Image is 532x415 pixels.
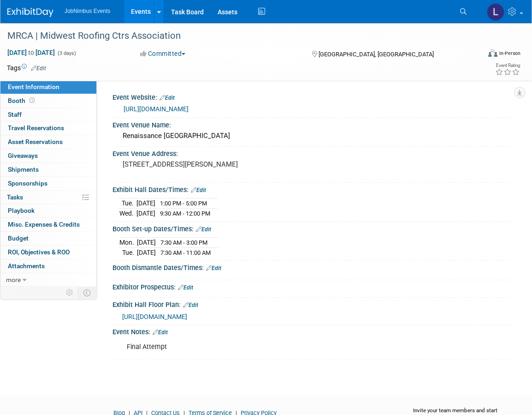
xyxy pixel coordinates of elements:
[178,284,193,291] a: Edit
[206,265,221,271] a: Edit
[153,329,168,336] a: Edit
[137,49,189,58] button: Committed
[136,198,155,209] td: [DATE]
[8,152,38,159] span: Giveaways
[8,138,63,145] span: Asset Reservations
[112,280,514,292] div: Exhibitor Prospectus:
[495,63,520,68] div: Event Rating
[160,95,175,101] a: Edit
[137,238,156,248] td: [DATE]
[0,135,96,149] a: Asset Reservations
[0,80,96,94] a: Event Information
[196,226,211,233] a: Edit
[8,166,39,173] span: Shipments
[160,239,207,246] span: 7:30 AM - 3:00 PM
[0,94,96,108] a: Booth
[112,261,514,273] div: Booth Dismantle Dates/Times:
[0,163,96,176] a: Shipments
[160,200,207,207] span: 1:00 PM - 5:00 PM
[119,198,136,209] td: Tue.
[7,8,53,17] img: ExhibitDay
[8,97,36,104] span: Booth
[120,338,433,356] div: Final Attempt
[487,3,504,21] img: Laly Matos
[27,49,35,56] span: to
[8,180,47,187] span: Sponsorships
[319,51,434,58] span: [GEOGRAPHIC_DATA], [GEOGRAPHIC_DATA]
[7,48,55,57] span: [DATE] [DATE]
[0,121,96,135] a: Travel Reservations
[183,302,198,308] a: Edit
[8,262,45,270] span: Attachments
[119,209,136,218] td: Wed.
[78,287,97,299] td: Toggle Event Tabs
[499,50,520,57] div: In-Person
[137,247,156,257] td: [DATE]
[0,232,96,245] a: Budget
[7,63,46,72] td: Tags
[119,247,137,257] td: Tue.
[112,325,514,337] div: Event Notes:
[112,298,514,310] div: Exhibit Hall Floor Plan:
[57,50,76,56] span: (3 days)
[7,193,23,201] span: Tasks
[31,65,46,72] a: Edit
[0,149,96,162] a: Giveaways
[8,248,70,256] span: ROI, Objectives & ROO
[112,222,514,234] div: Booth Set-up Dates/Times:
[8,235,29,242] span: Budget
[65,8,110,14] span: JobNimbus Events
[488,49,497,57] img: Format-Inperson.png
[122,313,187,320] a: [URL][DOMAIN_NAME]
[124,105,189,113] a: [URL][DOMAIN_NAME]
[112,147,514,158] div: Event Venue Address:
[112,118,514,130] div: Event Venue Name:
[8,221,80,228] span: Misc. Expenses & Credits
[4,28,470,44] div: MRCA | Midwest Roofing Ctrs Association
[112,183,514,195] div: Exhibit Hall Dates/Times:
[0,218,96,231] a: Misc. Expenses & Credits
[8,207,35,214] span: Playbook
[112,90,514,102] div: Event Website:
[8,83,59,90] span: Event Information
[8,111,22,118] span: Staff
[136,209,155,218] td: [DATE]
[0,204,96,217] a: Playbook
[0,246,96,259] a: ROI, Objectives & ROO
[6,276,21,283] span: more
[160,210,210,217] span: 9:30 AM - 12:00 PM
[8,124,64,132] span: Travel Reservations
[160,249,211,256] span: 7:30 AM - 11:00 AM
[0,273,96,287] a: more
[123,160,270,168] pre: [STREET_ADDRESS][PERSON_NAME]
[119,129,507,143] div: Renaissance [GEOGRAPHIC_DATA]
[62,287,78,299] td: Personalize Event Tab Strip
[0,191,96,204] a: Tasks
[0,108,96,121] a: Staff
[28,97,36,104] span: Booth not reserved yet
[191,187,206,193] a: Edit
[0,259,96,273] a: Attachments
[441,48,520,62] div: Event Format
[0,177,96,190] a: Sponsorships
[119,238,137,248] td: Mon.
